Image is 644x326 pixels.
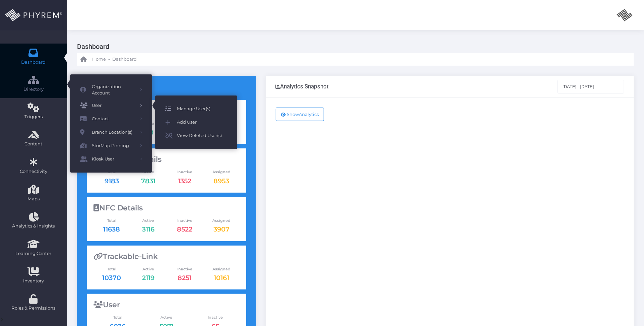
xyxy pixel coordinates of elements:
span: User [92,101,135,110]
a: User [70,99,152,112]
span: Assigned [203,218,240,223]
span: Home [92,56,106,63]
a: 11638 [103,225,120,233]
span: Active [130,266,167,272]
span: Total [93,315,142,320]
button: ShowAnalytics [276,108,324,121]
a: Organization Account [70,81,152,99]
span: Active [142,315,191,320]
a: 2119 [142,274,154,282]
a: 10161 [214,274,229,282]
span: Assigned [203,169,240,175]
span: Inactive [167,169,203,175]
span: Inactive [167,218,203,223]
span: Analytics & Insights [4,223,63,230]
a: Branch Location(s) [70,126,152,139]
span: Organization Account [92,83,135,96]
span: Total [93,218,130,223]
div: Trackable-Link [93,252,240,261]
a: 9183 [105,177,119,185]
a: 3116 [142,225,154,233]
a: StorMap Pinning [70,139,152,152]
span: Total [93,266,130,272]
a: 10370 [102,274,121,282]
div: QR-Code Details [93,155,240,164]
a: 1352 [178,177,192,185]
span: View Deleted User(s) [177,131,227,140]
span: Inventory [4,278,63,284]
span: Dashboard [21,59,46,66]
span: Roles & Permissions [4,305,63,312]
a: 7831 [141,177,155,185]
span: Directory [4,86,63,93]
a: 8251 [178,274,192,282]
span: Learning Center [4,250,63,257]
span: Connectivity [4,168,63,175]
span: StorMap Pinning [92,141,135,150]
a: Add User [155,116,237,129]
a: 8522 [177,225,193,233]
div: NFC Details [93,204,240,212]
span: Contact [92,115,135,123]
a: View Deleted User(s) [155,129,237,142]
div: User [93,301,240,309]
span: Maps [27,196,40,202]
span: Manage User(s) [177,105,227,113]
a: Kiosk User [70,152,152,166]
span: Add User [177,118,227,127]
a: Dashboard [112,53,137,66]
a: Home [80,53,106,66]
span: Triggers [4,114,63,120]
h3: Dashboard [77,40,629,53]
span: Assigned [203,266,240,272]
a: 3907 [213,225,230,233]
span: Inactive [167,266,203,272]
span: Active [130,218,167,223]
span: Show [287,112,299,117]
li: - [107,56,111,63]
span: Dashboard [112,56,137,63]
span: Branch Location(s) [92,128,135,137]
div: Analytics Snapshot [276,83,329,90]
span: Kiosk User [92,155,135,164]
a: 8953 [213,177,229,185]
a: Manage User(s) [155,102,237,116]
span: Content [4,141,63,147]
a: Contact [70,112,152,126]
input: Select Date Range [558,80,625,93]
span: Inactive [191,315,240,320]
